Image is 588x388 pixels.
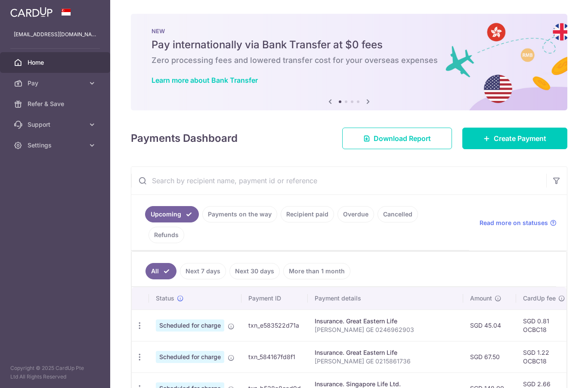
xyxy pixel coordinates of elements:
td: txn_e583522d71a [241,310,308,341]
p: [EMAIL_ADDRESS][DOMAIN_NAME] [14,30,96,39]
th: Payment details [308,287,463,310]
span: Pay [28,79,84,88]
span: Settings [28,141,84,150]
a: All [145,263,176,279]
input: Search by recipient name, payment id or reference [131,167,546,194]
td: txn_584167fd8f1 [241,341,308,372]
span: Home [28,58,84,67]
a: Read more on statuses [480,219,557,227]
td: SGD 45.04 [463,310,516,341]
span: Create Payment [494,133,546,144]
th: Payment ID [241,287,308,310]
a: Next 30 days [229,263,280,279]
a: Recipient paid [281,206,334,222]
a: More than 1 month [283,263,350,279]
span: Scheduled for charge [156,319,224,332]
a: Refunds [149,227,184,243]
h4: Payments Dashboard [131,131,238,146]
span: Status [156,294,174,303]
a: Upcoming [145,206,199,222]
a: Learn more about Bank Transfer [152,76,258,84]
h5: Pay internationally via Bank Transfer at $0 fees [152,38,547,52]
span: Scheduled for charge [156,351,224,363]
p: [PERSON_NAME] GE 0215861736 [315,357,456,366]
span: Read more on statuses [480,219,548,227]
h6: Zero processing fees and lowered transfer cost for your overseas expenses [152,55,547,66]
a: Create Payment [462,128,567,149]
a: Overdue [337,206,374,222]
a: Payments on the way [202,206,277,222]
span: Refer & Save [28,100,84,108]
img: CardUp [10,7,53,17]
img: Bank transfer banner [131,14,567,110]
div: Insurance. Great Eastern Life [315,348,456,357]
td: SGD 1.22 OCBC18 [516,341,572,372]
a: Next 7 days [180,263,226,279]
span: Amount [470,294,492,303]
p: NEW [152,28,547,34]
p: [PERSON_NAME] GE 0246962903 [315,325,456,334]
a: Cancelled [378,206,418,222]
span: Support [28,120,84,129]
td: SGD 0.81 OCBC18 [516,310,572,341]
span: Download Report [374,133,431,144]
span: CardUp fee [523,294,556,303]
a: Download Report [342,128,452,149]
div: Insurance. Great Eastern Life [315,317,456,325]
td: SGD 67.50 [463,341,516,372]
